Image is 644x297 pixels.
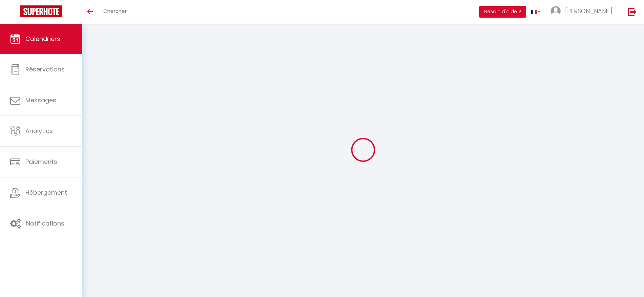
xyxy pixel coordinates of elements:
[103,7,127,15] span: Chercher
[479,6,526,18] button: Besoin d'aide ?
[20,5,62,17] img: Super Booking
[551,6,561,16] img: ...
[628,7,637,16] img: logout
[25,65,65,73] span: Réservations
[25,35,60,43] span: Calendriers
[25,188,67,197] span: Hébergement
[25,127,53,135] span: Analytics
[565,7,613,15] span: [PERSON_NAME]
[26,219,64,228] span: Notifications
[25,157,57,166] span: Paiements
[25,96,56,104] span: Messages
